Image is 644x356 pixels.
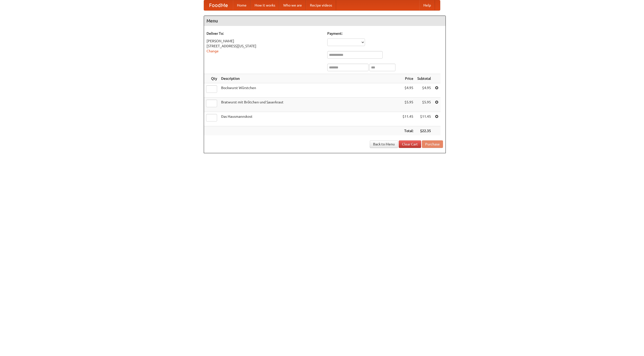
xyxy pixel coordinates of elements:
[400,74,415,83] th: Price
[370,140,398,148] a: Back to Menu
[399,140,421,148] a: Clear Cart
[233,0,251,10] a: Home
[219,112,400,126] td: Das Hausmannskost
[415,83,433,98] td: $4.95
[251,0,279,10] a: How it works
[415,74,433,83] th: Subtotal
[422,140,443,148] button: Purchase
[204,74,219,83] th: Qty
[306,0,336,10] a: Recipe videos
[219,83,400,98] td: Bockwurst Würstchen
[204,16,446,26] h4: Menu
[219,98,400,112] td: Bratwurst mit Brötchen und Sauerkraut
[207,49,219,53] a: Change
[207,38,322,44] div: [PERSON_NAME]
[279,0,306,10] a: Who we are
[400,83,415,98] td: $4.95
[207,44,322,49] div: [STREET_ADDRESS][US_STATE]
[207,31,322,36] h5: Deliver To:
[415,112,433,126] td: $11.45
[219,74,400,83] th: Description
[415,98,433,112] td: $5.95
[415,126,433,136] th: $22.35
[400,126,415,136] th: Total:
[327,31,443,36] h5: Payment:
[400,112,415,126] td: $11.45
[419,0,435,10] a: Help
[400,98,415,112] td: $5.95
[204,0,233,10] a: FoodMe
